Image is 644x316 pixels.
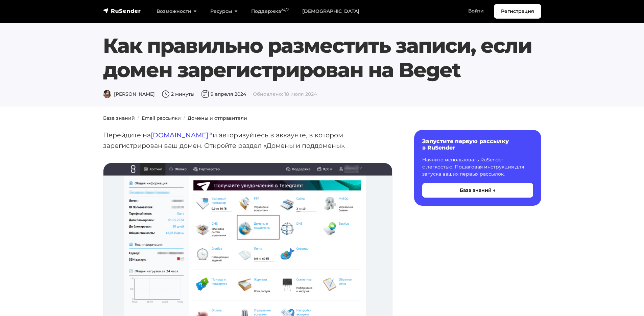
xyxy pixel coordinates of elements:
[103,115,135,121] a: База знаний
[103,33,541,82] h1: Как правильно разместить записи, если домен зарегистрирован на Beget
[422,156,533,178] p: Начните использовать RuSender с легкостью. Пошаговая инструкция для запуска ваших первых рассылок.
[99,115,545,122] nav: breadcrumb
[142,115,181,121] a: Email рассылки
[414,130,541,206] a: Запустите первую рассылку в RuSender Начните использовать RuSender с легкостью. Пошаговая инструк...
[103,91,155,97] span: [PERSON_NAME]
[494,4,541,19] a: Регистрация
[151,131,213,139] a: [DOMAIN_NAME]
[103,130,392,151] p: Перейдите на и авторизуйтесь в аккаунте, в котором зарегистрирован ваш домен. Откройте раздел «До...
[201,91,246,97] span: 9 апреля 2024
[461,4,491,18] a: Войти
[188,115,247,121] a: Домены и отправители
[422,138,533,151] h6: Запустите первую рассылку в RuSender
[162,91,194,97] span: 2 минуты
[201,90,209,98] img: Дата публикации
[253,91,317,97] span: Обновлено: 18 июля 2024
[103,7,141,14] img: RuSender
[281,8,289,12] sup: 24/7
[150,4,204,18] a: Возможности
[422,183,533,198] button: База знаний →
[295,4,366,18] a: [DEMOGRAPHIC_DATA]
[244,4,295,18] a: Поддержка24/7
[162,90,170,98] img: Время чтения
[204,4,244,18] a: Ресурсы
